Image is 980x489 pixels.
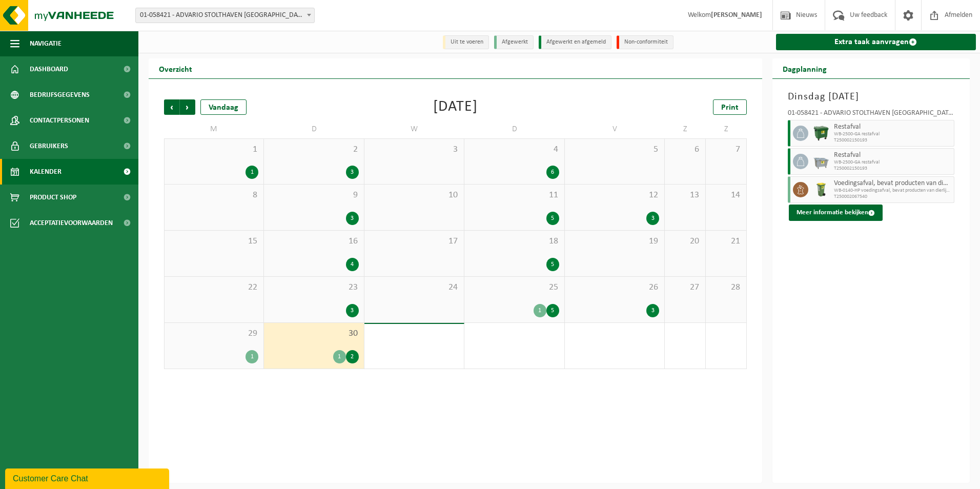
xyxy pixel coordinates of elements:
[721,104,739,112] span: Print
[776,34,976,50] a: Extra taak aanvragen
[370,190,459,201] span: 10
[706,120,747,138] td: Z
[570,144,659,155] span: 5
[834,151,952,159] span: Restafval
[570,190,659,201] span: 12
[834,166,952,172] span: T250002150193
[30,31,62,56] span: Navigatie
[170,144,258,155] span: 1
[346,212,359,225] div: 3
[443,35,489,49] li: Uit te voeren
[834,179,952,188] span: Voedingsafval, bevat producten van dierlijke oorsprong, onverpakt, categorie 3
[30,210,113,236] span: Acceptatievoorwaarden
[789,205,883,221] button: Meer informatie bekijken
[834,194,952,200] span: T250002067540
[370,236,459,247] span: 17
[646,304,659,317] div: 3
[364,120,464,138] td: W
[834,188,952,194] span: WB-0140-HP voedingsafval, bevat producten van dierlijke oors
[546,212,559,225] div: 5
[370,144,459,155] span: 3
[834,131,952,137] span: WB-2500-GA restafval
[570,282,659,293] span: 26
[670,236,700,247] span: 20
[834,123,952,131] span: Restafval
[494,35,534,49] li: Afgewerkt
[565,120,665,138] td: V
[333,350,346,363] div: 1
[711,236,741,247] span: 21
[469,144,559,155] span: 4
[646,212,659,225] div: 3
[170,190,258,201] span: 8
[135,8,315,23] span: 01-058421 - ADVARIO STOLTHAVEN ANTWERPEN NV - ANTWERPEN
[772,58,837,78] h2: Dagplanning
[665,120,706,138] td: Z
[149,58,202,78] h2: Overzicht
[30,82,90,108] span: Bedrijfsgegevens
[170,282,258,293] span: 22
[813,154,829,169] img: WB-2500-GAL-GY-01
[269,190,358,201] span: 9
[534,304,546,317] div: 1
[433,99,478,115] div: [DATE]
[246,166,258,179] div: 1
[570,236,659,247] span: 19
[170,328,258,339] span: 29
[469,282,559,293] span: 25
[711,282,741,293] span: 28
[346,166,359,179] div: 3
[30,108,89,133] span: Contactpersonen
[246,350,258,363] div: 1
[711,144,741,155] span: 7
[269,328,358,339] span: 30
[346,258,359,271] div: 4
[539,35,611,49] li: Afgewerkt en afgemeld
[464,120,564,138] td: D
[670,282,700,293] span: 27
[469,190,559,201] span: 11
[346,350,359,363] div: 2
[834,137,952,144] span: T250002150193
[711,190,741,201] span: 14
[713,99,747,115] a: Print
[788,110,955,120] div: 01-058421 - ADVARIO STOLTHAVEN [GEOGRAPHIC_DATA] [GEOGRAPHIC_DATA] - [GEOGRAPHIC_DATA]
[346,304,359,317] div: 3
[170,236,258,247] span: 15
[30,56,68,82] span: Dashboard
[670,144,700,155] span: 6
[264,120,364,138] td: D
[370,282,459,293] span: 24
[30,133,68,159] span: Gebruikers
[30,159,62,185] span: Kalender
[813,182,829,197] img: WB-0140-HPE-GN-50
[30,185,76,210] span: Product Shop
[180,99,195,115] span: Volgende
[670,190,700,201] span: 13
[469,236,559,247] span: 18
[269,236,358,247] span: 16
[269,144,358,155] span: 2
[788,89,955,105] h3: Dinsdag [DATE]
[617,35,673,49] li: Non-conformiteit
[200,99,247,115] div: Vandaag
[5,466,171,489] iframe: chat widget
[546,166,559,179] div: 6
[546,304,559,317] div: 5
[164,120,264,138] td: M
[164,99,179,115] span: Vorige
[136,8,314,23] span: 01-058421 - ADVARIO STOLTHAVEN ANTWERPEN NV - ANTWERPEN
[834,159,952,166] span: WB-2500-GA restafval
[546,258,559,271] div: 5
[711,11,762,19] strong: [PERSON_NAME]
[269,282,358,293] span: 23
[813,126,829,141] img: WB-1100-HPE-GN-01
